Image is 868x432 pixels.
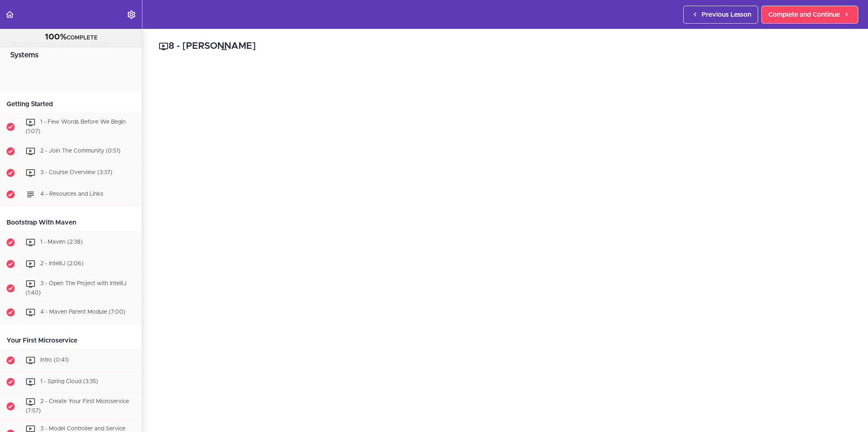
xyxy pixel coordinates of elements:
[5,10,15,20] svg: Back to course curriculum
[26,281,127,296] span: 3 - Open The Project with IntelliJ (1:40)
[702,10,751,20] span: Previous Lesson
[40,379,98,385] span: 1 - Spring Cloud (3:35)
[40,310,125,315] span: 4 - Maven Parent Module (7:00)
[761,6,858,24] a: Complete and Continue
[26,119,126,134] span: 1 - Few Words Before We Begin (1:07)
[45,33,67,41] span: 100%
[127,10,136,20] svg: Settings Menu
[40,358,69,363] span: Intro (0:41)
[768,10,840,20] span: Complete and Continue
[10,32,132,43] div: COMPLETE
[40,191,103,197] span: 4 - Resources and Links
[26,399,129,414] span: 2 - Create Your First Microservice (7:57)
[40,148,120,154] span: 2 - Join The Community (0:51)
[40,261,83,266] span: 2 - IntelliJ (2:06)
[40,239,83,245] span: 1 - Maven (2:38)
[683,6,758,24] a: Previous Lesson
[159,39,852,53] h2: 8 - [PERSON_NAME]
[40,170,112,175] span: 3 - Course Overview (3:37)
